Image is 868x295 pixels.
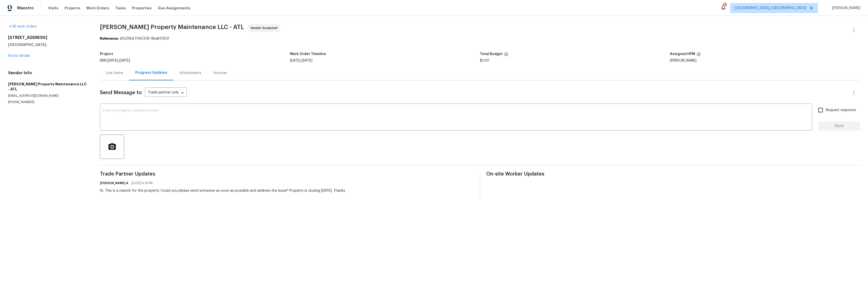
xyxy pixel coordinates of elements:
[48,6,59,11] span: Visits
[735,6,806,11] span: [GEOGRAPHIC_DATA], [GEOGRAPHIC_DATA]
[480,59,489,62] span: $1.00
[115,6,126,10] span: Tasks
[100,59,130,62] span: BRN
[100,24,244,30] span: [PERSON_NAME] Property Maintenance LLC - ATL
[132,6,152,11] span: Properties
[723,3,726,8] div: 2
[8,100,88,104] p: [PHONE_NUMBER]
[107,59,118,62] span: [DATE]
[290,59,312,62] span: -
[213,70,227,76] div: Invoices
[290,52,326,56] h5: Work Order Timeline
[100,36,860,41] div: 4SQYB47VHCS18-9ba810531
[8,54,30,58] a: Home details
[251,26,279,31] span: Vendor Accepted
[504,52,508,59] span: The total cost of line items that have been proposed by Opendoor. This sum includes line items th...
[670,59,860,62] div: [PERSON_NAME]
[8,70,88,76] h4: Vendor Info
[100,181,128,186] h6: [PERSON_NAME] A
[697,52,701,59] span: The hpm assigned to this work order.
[158,6,191,11] span: Geo Assignments
[100,90,142,95] span: Send Message to
[179,70,201,76] div: Attachments
[86,6,109,11] span: Work Orders
[119,59,130,62] span: [DATE]
[8,82,88,92] h5: [PERSON_NAME] Property Maintenance LLC - ATL
[106,70,123,76] div: Line Items
[8,25,37,28] a: All work orders
[65,6,80,11] span: Projects
[480,52,503,56] h5: Total Budget
[302,59,312,62] span: [DATE]
[100,37,119,40] b: Reference:
[826,108,856,113] span: Request response
[100,171,474,177] span: Trade Partner Updates
[100,52,113,56] h5: Project
[17,6,34,11] span: Maestro
[8,94,88,98] p: [EMAIL_ADDRESS][DOMAIN_NAME]
[107,59,130,62] span: -
[135,70,167,75] div: Progress Updates
[131,181,153,186] span: [DATE] 4:16 PM
[486,171,860,177] span: On-site Worker Updates
[8,35,88,40] h2: [STREET_ADDRESS]
[290,59,301,62] span: [DATE]
[100,188,345,193] div: Hi, This is a rework for the property. Could you please send someone as soon as possible and addr...
[8,42,88,47] h5: [GEOGRAPHIC_DATA]
[670,52,695,56] h5: Assigned HPM
[830,6,860,11] span: [PERSON_NAME]
[145,89,187,97] div: Trade partner only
